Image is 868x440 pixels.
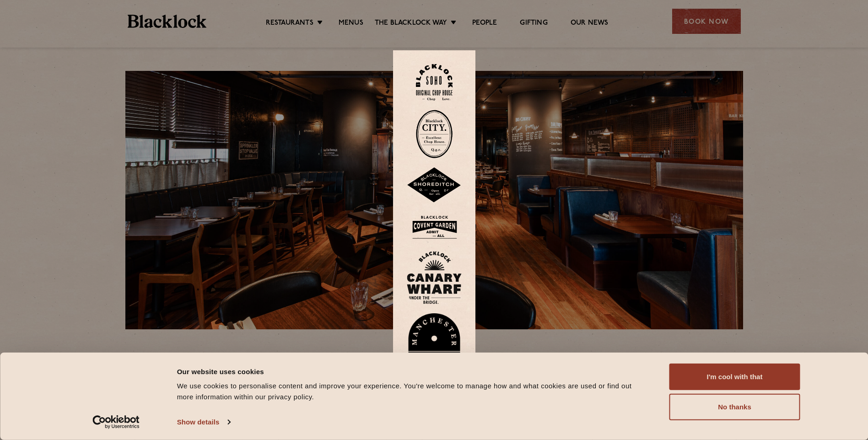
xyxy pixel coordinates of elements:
[177,415,230,429] a: Show details
[416,64,453,101] img: Soho-stamp-default.svg
[177,366,649,377] div: Our website uses cookies
[407,212,462,242] img: BLA_1470_CoventGarden_Website_Solid.svg
[669,364,800,390] button: I'm cool with that
[669,394,800,420] button: No thanks
[177,381,649,402] div: We use cookies to personalise content and improve your experience. You're welcome to manage how a...
[407,251,462,304] img: BL_CW_Logo_Website.svg
[76,415,156,429] a: Usercentrics Cookiebot - opens in a new window
[407,167,462,203] img: Shoreditch-stamp-v2-default.svg
[416,110,453,158] img: City-stamp-default.svg
[407,313,462,376] img: BL_Manchester_Logo-bleed.png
